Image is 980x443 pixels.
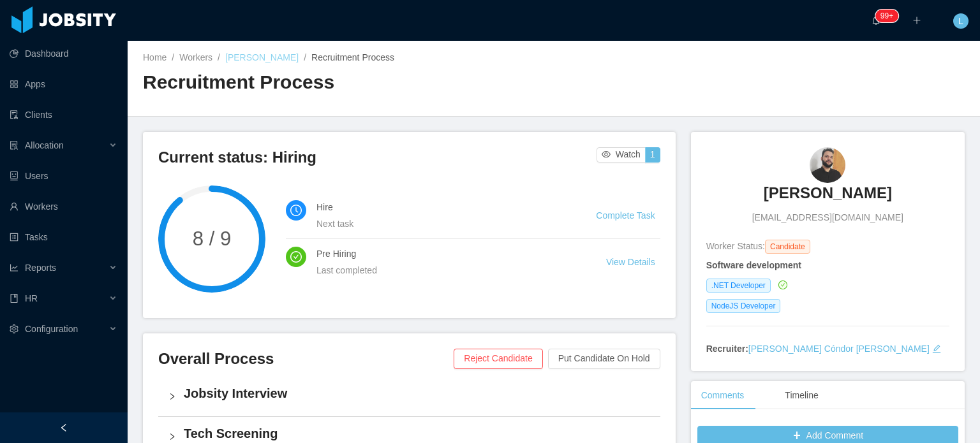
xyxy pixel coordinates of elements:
[10,263,19,272] i: icon: line-chart
[776,280,787,290] a: icon: check-circle
[764,183,892,211] a: [PERSON_NAME]
[10,294,19,303] i: icon: book
[764,183,892,203] h3: [PERSON_NAME]
[168,393,176,400] i: icon: right
[168,433,176,440] i: icon: right
[218,52,220,62] span: /
[875,10,898,22] sup: 1912
[548,349,660,369] button: Put Candidate On Hold
[645,147,660,163] button: 1
[872,16,880,25] i: icon: bell
[158,229,265,249] span: 8 / 9
[184,425,650,442] h4: Tech Screening
[706,279,771,293] span: .NET Developer
[10,102,117,127] a: icon: auditClients
[158,377,660,416] div: icon: rightJobsity Interview
[143,69,554,96] h2: Recruitment Process
[316,217,565,231] div: Next task
[765,240,810,254] span: Candidate
[184,384,650,402] h4: Jobsity Interview
[25,324,78,334] span: Configuration
[454,349,542,369] button: Reject Candidate
[10,141,19,150] i: icon: solution
[25,293,38,303] span: HR
[25,140,64,150] span: Allocation
[10,163,117,189] a: icon: robotUsers
[958,13,963,29] span: L
[290,205,302,216] i: icon: clock-circle
[10,41,117,66] a: icon: pie-chartDashboard
[810,147,845,183] img: 600dccff-0a1d-4a74-a9cb-2e4e2dbfb66b_68a73144253ed-90w.png
[10,194,117,219] a: icon: userWorkers
[10,224,117,250] a: icon: profileTasks
[706,241,765,251] span: Worker Status:
[775,381,828,410] div: Timeline
[752,211,903,224] span: [EMAIL_ADDRESS][DOMAIN_NAME]
[706,299,781,313] span: NodeJS Developer
[304,52,306,62] span: /
[912,16,921,25] i: icon: plus
[25,263,56,273] span: Reports
[143,52,167,62] a: Home
[158,349,454,369] h3: Overall Process
[316,200,565,214] h4: Hire
[606,257,655,267] a: View Details
[316,263,575,277] div: Last completed
[706,344,748,354] strong: Recruiter:
[10,71,117,97] a: icon: appstoreApps
[10,324,19,333] i: icon: setting
[778,280,787,289] i: icon: check-circle
[290,251,302,263] i: icon: check-circle
[179,52,212,62] a: Workers
[158,147,597,168] h3: Current status: Hiring
[596,210,655,221] a: Complete Task
[691,381,755,410] div: Comments
[172,52,174,62] span: /
[748,344,930,354] a: [PERSON_NAME] Cóndor [PERSON_NAME]
[597,147,646,163] button: icon: eyeWatch
[311,52,394,62] span: Recruitment Process
[706,260,801,270] strong: Software development
[225,52,299,62] a: [PERSON_NAME]
[932,344,941,353] i: icon: edit
[316,247,575,261] h4: Pre Hiring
